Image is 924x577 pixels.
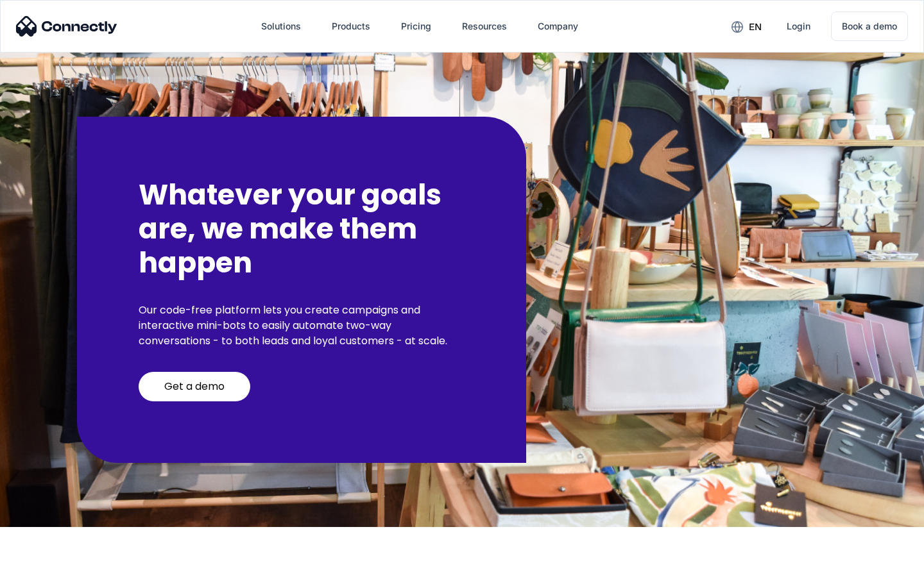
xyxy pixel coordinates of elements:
[13,555,77,573] aside: Language selected: English
[401,17,431,35] div: Pricing
[787,17,810,35] div: Login
[139,303,465,349] p: Our code-free platform lets you create campaigns and interactive mini-bots to easily automate two...
[538,17,578,35] div: Company
[16,16,117,37] img: Connectly Logo
[462,17,507,35] div: Resources
[164,380,225,393] div: Get a demo
[391,11,441,42] a: Pricing
[831,12,908,41] a: Book a demo
[26,555,77,573] ul: Language list
[139,372,250,401] a: Get a demo
[776,11,821,42] a: Login
[261,17,301,35] div: Solutions
[332,17,370,35] div: Products
[749,18,762,36] div: en
[139,178,465,280] h2: Whatever your goals are, we make them happen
